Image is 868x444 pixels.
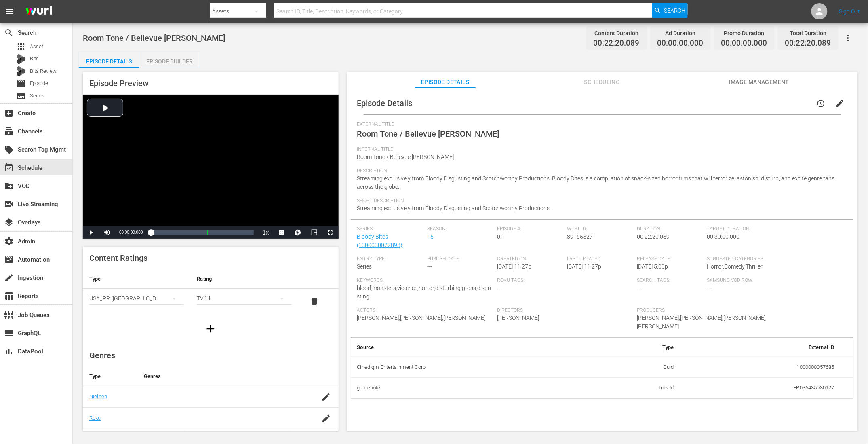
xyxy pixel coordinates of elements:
[357,168,843,174] span: Description
[594,378,680,399] td: Tms Id
[835,99,845,108] span: edit
[4,127,14,136] span: Channels
[594,357,680,378] td: Guid
[427,233,434,240] a: 15
[497,233,504,240] span: 01
[497,226,563,233] span: Episode #:
[707,233,740,240] span: 00:30:00.000
[137,367,312,386] th: Genres
[707,226,843,233] span: Target Duration:
[721,27,767,39] div: Promo Duration
[721,39,767,48] span: 00:00:00.000
[357,198,843,204] span: Short Description
[4,310,14,320] span: Job Queues
[680,338,841,357] th: External ID
[567,233,593,240] span: 89165827
[4,145,14,154] span: Search Tag Mgmt
[83,226,99,239] button: Play
[357,154,454,160] span: Room Tone / Bellevue [PERSON_NAME]
[664,3,685,18] span: Search
[357,233,403,248] a: Bloody Bites (1000000022893)
[497,285,502,291] span: ---
[89,253,147,263] span: Content Ratings
[119,230,143,235] span: 00:00:00.000
[16,42,26,51] span: Asset
[427,226,493,233] span: Season:
[357,226,423,233] span: Series:
[427,256,493,262] span: Publish Date:
[4,181,14,191] span: VOD
[30,67,57,75] span: Bits Review
[830,94,850,113] button: edit
[16,66,26,76] div: Bits Review
[652,3,688,18] button: Search
[4,255,14,264] span: Automation
[594,39,640,48] span: 00:22:20.089
[357,263,372,270] span: Series
[30,55,39,63] span: Bits
[357,98,413,108] span: Episode Details
[4,328,14,338] span: GraphQL
[83,367,137,386] th: Type
[567,263,601,270] span: [DATE] 11:27p
[707,256,843,262] span: Suggested Categories:
[4,163,14,173] span: Schedule
[89,393,107,400] a: Nielsen
[357,129,499,139] span: Room Tone / Bellevue [PERSON_NAME]
[16,54,26,64] div: Bits
[351,357,594,378] th: Cinedigm Entertainment Corp
[415,77,476,87] span: Episode Details
[785,39,831,48] span: 00:22:20.089
[594,27,640,39] div: Content Duration
[839,8,860,15] a: Sign Out
[816,99,826,108] span: history
[4,218,14,227] span: Overlays
[567,226,633,233] span: Wurl ID:
[83,269,339,314] table: simple table
[306,226,322,239] button: Picture-in-Picture
[729,77,790,87] span: Image Management
[83,95,339,239] div: Video Player
[89,78,149,88] span: Episode Preview
[707,285,712,291] span: ---
[4,273,14,283] span: Ingestion
[258,226,274,239] button: Playback Rate
[4,199,14,209] span: Live Streaming
[79,52,139,71] div: Episode Details
[637,307,773,314] span: Producers
[637,285,642,291] span: ---
[5,6,15,16] span: menu
[572,77,632,87] span: Scheduling
[707,277,773,284] span: Samsung VOD Row:
[290,226,306,239] button: Jump To Time
[707,263,763,270] span: Horror,Comedy,Thriller
[89,287,184,310] div: USA_PR ([GEOGRAPHIC_DATA])
[811,94,830,113] button: history
[30,79,48,87] span: Episode
[4,291,14,301] span: Reports
[357,277,493,284] span: Keywords:
[89,415,101,421] a: Roku
[357,256,423,262] span: Entry Type:
[310,296,319,306] span: delete
[351,338,854,399] table: simple table
[497,277,633,284] span: Roku Tags:
[357,146,843,153] span: Internal Title
[139,52,200,68] button: Episode Builder
[497,263,531,270] span: [DATE] 11:27p
[567,256,633,262] span: Last Updated:
[190,269,298,289] th: Rating
[4,108,14,118] span: Create
[357,307,493,314] span: Actors
[357,175,835,190] span: Streaming exclusively from Bloody Disgusting and Scotchworthy Productions, Bloody Bites is a comp...
[357,205,551,211] span: Streaming exclusively from Bloody Disgusting and Scotchworthy Productions.
[657,27,704,39] div: Ad Duration
[30,92,44,100] span: Series
[657,39,704,48] span: 00:00:00.000
[139,52,200,71] div: Episode Builder
[16,79,26,89] span: Episode
[19,2,58,21] img: ans4CAIJ8jUAAAAAAAAAAAAAAAAAAAAAAAAgQb4GAAAAAAAAAAAAAAAAAAAAAAAAJMjXAAAAAAAAAAAAAAAAAAAAAAAAgAT5G...
[322,226,339,239] button: Fullscreen
[357,285,491,300] span: blood,monsters,violence,horror,disturbing,gross,disgusting
[637,256,703,262] span: Release Date:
